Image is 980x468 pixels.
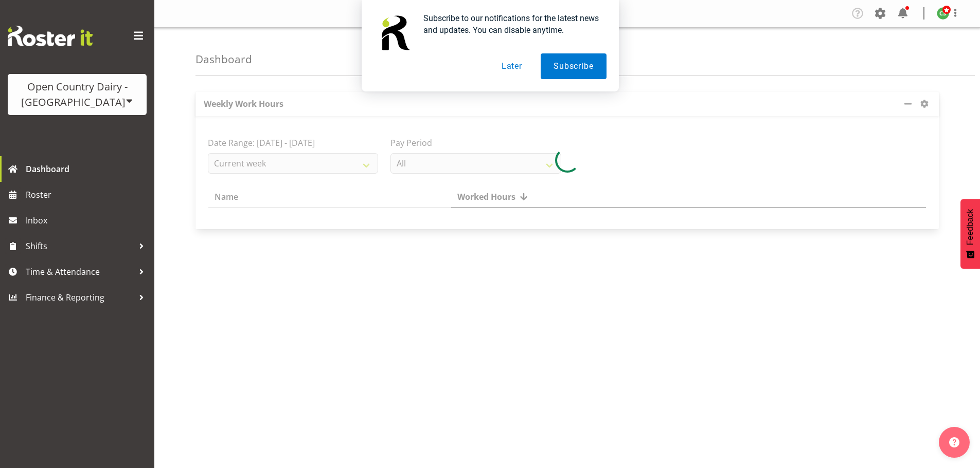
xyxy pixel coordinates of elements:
[489,53,535,79] button: Later
[374,12,415,53] img: notification icon
[26,213,149,228] span: Inbox
[26,238,134,254] span: Shifts
[26,290,134,305] span: Finance & Reporting
[18,79,136,110] div: Open Country Dairy - [GEOGRAPHIC_DATA]
[541,53,606,79] button: Subscribe
[26,161,149,177] span: Dashboard
[960,199,980,269] button: Feedback - Show survey
[949,437,959,447] img: help-xxl-2.png
[26,187,149,202] span: Roster
[26,264,134,279] span: Time & Attendance
[966,209,975,245] span: Feedback
[415,12,607,36] div: Subscribe to our notifications for the latest news and updates. You can disable anytime.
